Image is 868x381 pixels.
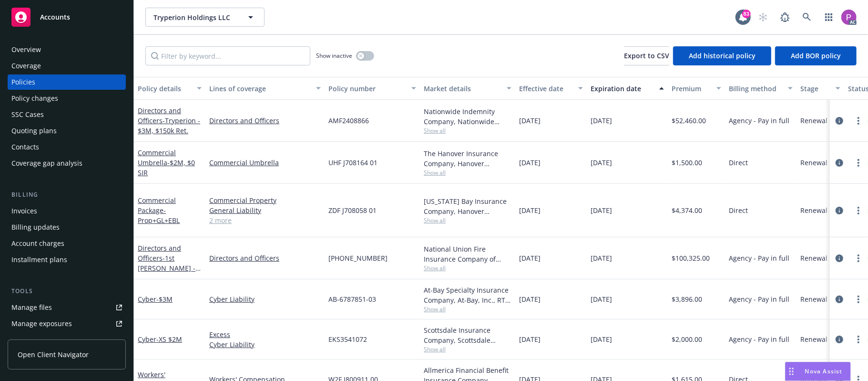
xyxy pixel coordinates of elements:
span: $4,374.00 [672,205,702,215]
div: Market details [424,84,501,94]
span: Agency - Pay in full [729,116,789,126]
span: [DATE] [519,205,541,215]
span: AB-6787851-03 [328,294,376,304]
span: ZDF J708058 01 [328,205,377,215]
a: Commercial Umbrella [138,148,195,177]
span: - XS $2M [156,335,182,344]
a: Cyber [138,295,173,304]
a: Commercial Property [209,195,321,205]
span: Add BOR policy [791,51,841,60]
div: Policies [11,74,35,90]
span: [DATE] [591,205,612,215]
a: Directors and Officers [138,106,200,135]
button: Billing method [725,77,797,100]
span: [PHONE_NUMBER] [328,253,388,263]
a: more [853,115,864,127]
a: more [853,253,864,264]
span: Agency - Pay in full [729,334,789,344]
span: [DATE] [591,116,612,126]
span: AMF2408866 [328,116,369,126]
span: Export to CSV [624,51,669,60]
div: Premium [672,84,711,94]
span: Agency - Pay in full [729,294,789,304]
span: [DATE] [519,334,541,344]
a: circleInformation [834,294,845,305]
div: SSC Cases [11,107,44,122]
span: Tryperion Holdings LLC [153,12,236,22]
span: [DATE] [519,253,541,263]
div: Invoices [11,203,37,219]
span: Direct [729,158,748,168]
a: Commercial Umbrella [209,158,321,168]
div: Expiration date [591,84,654,94]
span: - $3M [156,295,173,304]
div: Policy details [138,84,191,94]
span: - Tryperion - $3M, $150k Ret. [138,116,200,135]
span: Renewal [800,334,827,344]
div: [US_STATE] Bay Insurance Company, Hanover Insurance Group [424,196,511,216]
a: Switch app [819,8,838,27]
div: Installment plans [11,252,67,267]
a: General Liability [209,205,321,215]
span: Show all [424,264,511,272]
a: Search [797,8,817,27]
div: Manage exposures [11,316,72,331]
span: UHF J708164 01 [328,158,378,168]
a: circleInformation [834,205,845,216]
div: Coverage gap analysis [11,156,82,171]
div: The Hanover Insurance Company, Hanover Insurance Group [424,148,511,169]
a: Quoting plans [8,123,126,138]
div: Billing updates [11,220,60,235]
span: Renewal [800,253,827,263]
span: Open Client Navigator [18,349,89,360]
div: Billing [8,190,126,200]
a: Installment plans [8,252,126,267]
a: Manage exposures [8,316,126,331]
div: Drag to move [786,362,797,381]
span: [DATE] [591,294,612,304]
span: [DATE] [519,116,541,126]
button: Add historical policy [673,46,771,65]
a: Invoices [8,203,126,219]
div: Policy number [328,84,406,94]
span: Show all [424,305,511,313]
a: Cyber Liability [209,294,321,304]
a: Directors and Officers [138,243,195,283]
span: Direct [729,205,748,215]
a: Contacts [8,139,126,155]
span: $100,325.00 [672,253,710,263]
a: circleInformation [834,253,845,264]
span: Show all [424,216,511,224]
input: Filter by keyword... [145,46,310,65]
span: - 1st [PERSON_NAME] - $1M, $1M SIR [138,254,201,283]
div: Contacts [11,139,39,155]
span: Show all [424,169,511,177]
span: [DATE] [591,158,612,168]
span: [DATE] [591,253,612,263]
div: Coverage [11,58,41,74]
a: more [853,334,864,345]
div: Lines of coverage [209,84,310,94]
span: Show all [424,127,511,135]
button: Effective date [515,77,587,100]
div: Account charges [11,236,64,251]
span: [DATE] [519,294,541,304]
span: Show inactive [316,52,352,60]
span: $2,000.00 [672,334,702,344]
span: $1,500.00 [672,158,702,168]
a: Cyber Liability [209,339,321,349]
a: Coverage gap analysis [8,156,126,171]
span: Show all [424,345,511,353]
button: Stage [797,77,844,100]
a: Overview [8,42,126,57]
span: $3,896.00 [672,294,702,304]
button: Expiration date [587,77,668,100]
a: circleInformation [834,334,845,345]
a: Billing updates [8,220,126,235]
div: Quoting plans [11,123,57,138]
a: Directors and Officers [209,253,321,263]
a: Account charges [8,236,126,251]
div: Scottsdale Insurance Company, Scottsdale Insurance Company (Nationwide), RT Specialty Insurance S... [424,325,511,345]
span: Add historical policy [689,51,756,60]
